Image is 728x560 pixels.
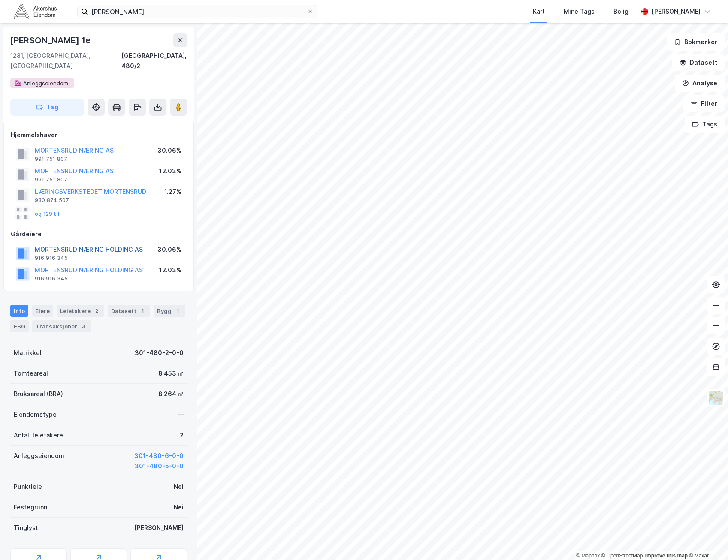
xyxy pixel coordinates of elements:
[10,99,84,116] button: Tag
[157,244,181,255] div: 30.06%
[164,187,181,197] div: 1.27%
[685,116,725,133] button: Tags
[613,6,628,17] div: Bolig
[121,51,187,71] div: [GEOGRAPHIC_DATA], 480/2
[708,390,724,406] img: Z
[157,145,181,156] div: 30.06%
[35,176,67,183] div: 991 751 807
[180,430,184,440] div: 2
[159,166,181,176] div: 12.03%
[14,451,64,461] div: Anleggseiendom
[14,348,42,358] div: Matrikkel
[174,482,184,492] div: Nei
[672,54,725,71] button: Datasett
[135,348,184,358] div: 301-480-2-0-0
[601,553,643,559] a: OpenStreetMap
[564,6,595,17] div: Mine Tags
[645,553,688,559] a: Improve this map
[135,461,184,471] button: 301-480-5-0-0
[173,307,182,315] div: 1
[35,156,67,163] div: 991 751 807
[11,130,187,140] div: Hjemmelshaver
[32,305,53,317] div: Eiere
[667,33,725,51] button: Bokmerker
[10,51,121,71] div: 1281, [GEOGRAPHIC_DATA], [GEOGRAPHIC_DATA]
[576,553,600,559] a: Mapbox
[88,5,307,18] input: Søk på adresse, matrikkel, gårdeiere, leietakere eller personer
[35,255,68,262] div: 916 916 345
[138,307,147,315] div: 1
[14,409,57,420] div: Eiendomstype
[35,197,69,204] div: 930 874 507
[134,523,184,533] div: [PERSON_NAME]
[685,519,728,560] iframe: Chat Widget
[57,305,104,317] div: Leietakere
[14,368,48,379] div: Tomteareal
[683,95,725,112] button: Filter
[32,320,91,332] div: Transaksjoner
[533,6,545,17] div: Kart
[14,502,47,512] div: Festegrunn
[14,389,63,399] div: Bruksareal (BRA)
[159,265,181,275] div: 12.03%
[11,229,187,239] div: Gårdeiere
[685,519,728,560] div: Kontrollprogram for chat
[158,368,184,379] div: 8 453 ㎡
[178,409,184,420] div: —
[14,4,57,19] img: akershus-eiendom-logo.9091f326c980b4bce74ccdd9f866810c.svg
[14,523,38,533] div: Tinglyst
[174,502,184,512] div: Nei
[108,305,150,317] div: Datasett
[10,320,29,332] div: ESG
[154,305,185,317] div: Bygg
[158,389,184,399] div: 8 264 ㎡
[79,322,88,331] div: 3
[134,451,184,461] button: 301-480-6-0-0
[35,275,68,282] div: 916 916 345
[14,482,42,492] div: Punktleie
[675,75,725,92] button: Analyse
[10,33,92,47] div: [PERSON_NAME] 1e
[652,6,701,17] div: [PERSON_NAME]
[92,307,101,315] div: 2
[14,430,63,440] div: Antall leietakere
[10,305,28,317] div: Info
